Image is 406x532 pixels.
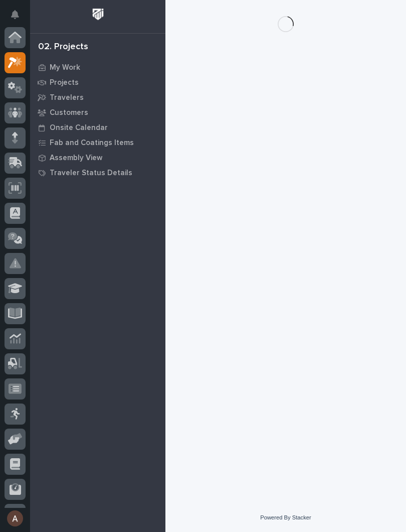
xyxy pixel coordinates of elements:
[30,135,165,150] a: Fab and Coatings Items
[50,63,80,72] p: My Work
[50,93,84,102] p: Travelers
[30,60,165,75] a: My Work
[30,90,165,105] a: Travelers
[38,42,88,53] div: 02. Projects
[30,165,165,180] a: Traveler Status Details
[50,78,79,87] p: Projects
[30,150,165,165] a: Assembly View
[5,508,26,529] button: users-avatar
[89,5,107,24] img: Workspace Logo
[50,108,88,117] p: Customers
[50,139,134,148] p: Fab and Coatings Items
[50,169,132,178] p: Traveler Status Details
[30,105,165,120] a: Customers
[50,123,108,132] p: Onsite Calendar
[30,75,165,90] a: Projects
[260,514,311,520] a: Powered By Stacker
[5,4,26,25] button: Notifications
[50,154,102,163] p: Assembly View
[30,120,165,135] a: Onsite Calendar
[13,10,26,26] div: Notifications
